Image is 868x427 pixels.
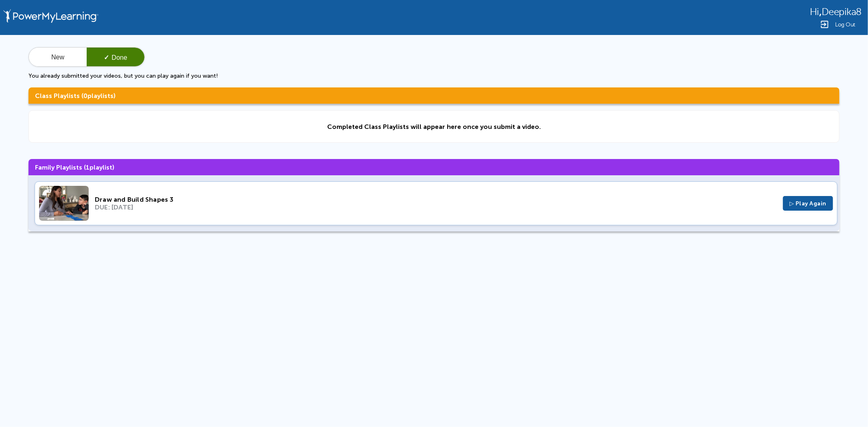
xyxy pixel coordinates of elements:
div: DUE: [DATE] [95,203,777,211]
span: 1 [86,163,90,171]
span: ▷ Play Again [789,200,826,207]
p: You already submitted your videos, but you can play again if you want! [28,72,840,79]
iframe: Chat [833,390,862,421]
img: Logout Icon [820,20,829,29]
h3: Class Playlists ( playlists) [28,87,840,104]
div: , [810,6,861,17]
span: Log Out [835,22,855,28]
span: ✓ [104,54,109,61]
div: Completed Class Playlists will appear here once you submit a video. [327,123,541,131]
span: Deepika8 [822,7,861,17]
div: Draw and Build Shapes 3 [95,196,777,203]
h3: Family Playlists ( playlist) [28,159,840,175]
img: Thumbnail [39,186,89,221]
span: 0 [83,92,87,100]
span: Hi [810,7,819,17]
button: ▷ Play Again [783,196,833,211]
button: New [29,48,87,67]
button: ✓Done [87,48,144,67]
